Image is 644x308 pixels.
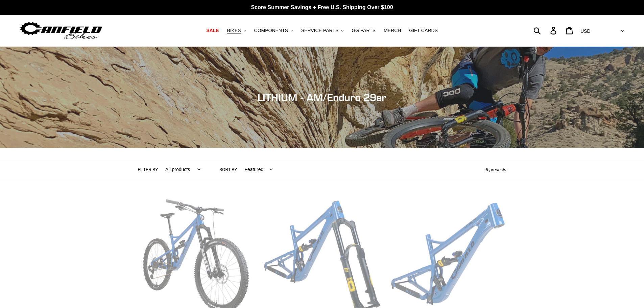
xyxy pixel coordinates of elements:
span: SERVICE PARTS [301,28,338,33]
a: MERCH [380,26,404,35]
span: MERCH [384,28,401,33]
span: COMPONENTS [254,28,288,33]
button: COMPONENTS [251,26,296,35]
span: SALE [206,28,219,33]
span: BIKES [227,28,241,33]
span: 8 products [486,167,506,172]
span: GG PARTS [352,28,376,33]
label: Filter by [138,167,158,173]
a: SALE [203,26,222,35]
a: GG PARTS [348,26,379,35]
span: GIFT CARDS [409,28,438,33]
input: Search [537,23,554,38]
img: Canfield Bikes [19,20,103,41]
label: Sort by [219,167,237,173]
button: BIKES [223,26,249,35]
a: GIFT CARDS [406,26,441,35]
span: LITHIUM - AM/Enduro 29er [258,91,386,103]
button: SERVICE PARTS [298,26,347,35]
